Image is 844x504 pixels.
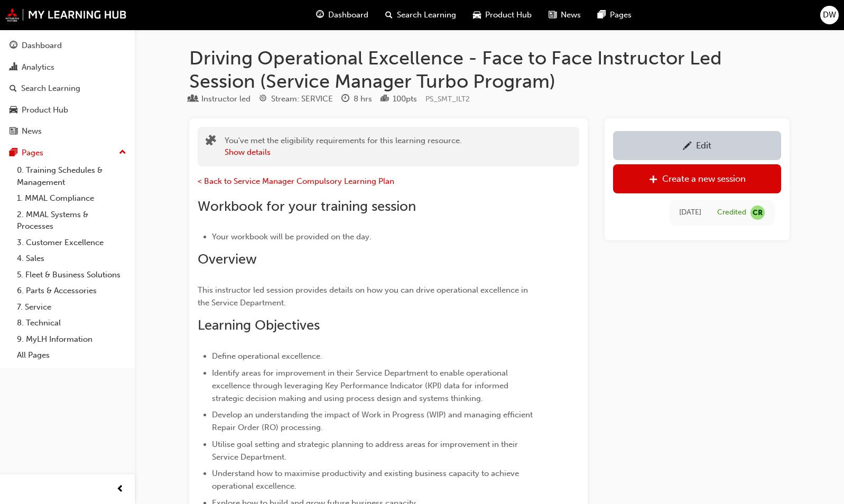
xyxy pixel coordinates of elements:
span: pages-icon [598,8,606,22]
span: Overview [198,251,257,267]
a: 7. Service [13,299,131,315]
span: Workbook for your training session [198,198,416,214]
a: 9. MyLH Information [13,331,131,348]
span: Utilise goal setting and strategic planning to address areas for improvement in their Service Dep... [212,440,520,462]
span: pencil-icon [683,142,692,152]
span: This instructor led session provides details on how you can drive operational excellence in the S... [198,285,530,307]
span: plus-icon [649,175,658,185]
span: guage-icon [316,8,324,22]
a: Product Hub [4,100,131,120]
span: Learning resource code [425,95,470,104]
div: Duration [341,92,372,106]
div: Dashboard [22,40,62,52]
a: 6. Parts & Accessories [13,283,131,299]
a: < Back to Service Manager Compulsory Learning Plan [198,176,394,186]
span: target-icon [259,95,267,104]
h1: Driving Operational Excellence - Face to Face Instructor Led Session (Service Manager Turbo Program) [189,46,790,92]
span: DW [823,9,836,21]
span: Learning Objectives [198,317,320,333]
div: Type [189,92,251,106]
a: 4. Sales [13,250,131,267]
span: Define operational excellence. [212,351,322,361]
span: car-icon [10,106,17,115]
a: Create a new session [613,164,781,193]
button: DashboardAnalyticsSearch LearningProduct HubNews [4,34,131,143]
a: Analytics [4,58,131,77]
a: news-iconNews [540,4,589,26]
span: learningResourceType_INSTRUCTOR_LED-icon [189,95,197,104]
a: guage-iconDashboard [308,4,377,26]
div: Instructor led [201,93,251,105]
a: Search Learning [4,79,131,98]
span: Pages [610,9,632,21]
button: Pages [4,143,131,163]
a: car-iconProduct Hub [465,4,540,26]
a: 0. Training Schedules & Management [13,162,131,190]
span: Your workbook will be provided on the day. [212,232,372,241]
div: News [22,125,42,137]
div: Stream: SERVICE [271,93,333,105]
span: podium-icon [381,95,388,104]
a: 5. Fleet & Business Solutions [13,267,131,283]
span: null-icon [750,206,765,220]
a: Edit [613,131,781,160]
div: Points [381,92,417,106]
span: Identify areas for improvement in their Service Department to enable operational excellence throu... [212,368,511,403]
span: Search Learning [397,9,456,21]
span: up-icon [119,146,126,160]
div: Create a new session [662,173,746,184]
img: mmal [5,8,127,22]
a: 2. MMAL Systems & Processes [13,207,131,235]
a: Dashboard [4,36,131,55]
a: pages-iconPages [589,4,640,26]
div: Tue Oct 01 2024 09:30:00 GMT+0930 (Australian Central Standard Time) [679,207,701,219]
span: News [561,9,581,21]
span: puzzle-icon [206,136,216,148]
div: Stream [259,92,333,106]
span: Product Hub [485,9,532,21]
button: DW [820,6,839,24]
span: search-icon [10,84,17,94]
a: search-iconSearch Learning [377,4,465,26]
span: Develop an understanding the impact of Work in Progress (WIP) and managing efficient Repair Order... [212,410,535,432]
div: You've met the eligibility requirements for this learning resource. [225,135,462,158]
a: 8. Technical [13,315,131,331]
div: Product Hub [22,104,68,116]
a: News [4,122,131,141]
button: Show details [225,146,271,158]
span: news-icon [549,8,557,22]
div: Analytics [22,61,54,73]
div: 8 hrs [354,93,372,105]
a: All Pages [13,347,131,363]
span: guage-icon [10,41,17,51]
span: car-icon [473,8,481,22]
span: Dashboard [328,9,368,21]
div: Pages [22,147,43,159]
span: Understand how to maximise productivity and existing business capacity to achieve operational exc... [212,469,521,491]
span: chart-icon [10,63,17,72]
div: Credited [717,208,746,218]
span: search-icon [385,8,393,22]
span: clock-icon [341,95,349,104]
a: 3. Customer Excellence [13,235,131,251]
span: news-icon [10,127,17,136]
div: 100 pts [393,93,417,105]
span: pages-icon [10,148,17,158]
a: 1. MMAL Compliance [13,190,131,207]
span: prev-icon [116,483,124,496]
div: Edit [696,140,711,151]
div: Search Learning [21,82,80,95]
